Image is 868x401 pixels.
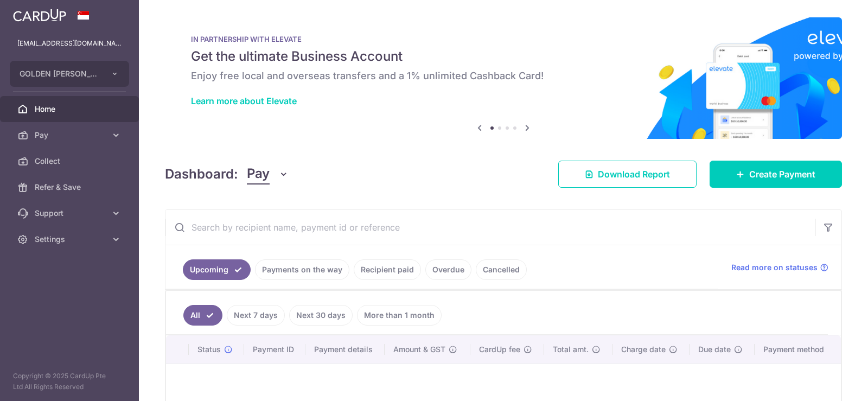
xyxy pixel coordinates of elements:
th: Payment method [755,335,841,364]
img: Renovation banner [165,17,842,139]
a: Cancelled [476,259,527,280]
p: [EMAIL_ADDRESS][DOMAIN_NAME] [17,38,122,49]
a: Next 7 days [227,305,285,326]
a: Next 30 days [289,305,353,326]
span: Settings [35,234,106,245]
img: CardUp [13,9,66,22]
a: More than 1 month [357,305,442,326]
span: Support [35,208,106,219]
span: Amount & GST [393,344,445,355]
th: Payment ID [244,335,305,364]
span: Collect [35,156,106,167]
button: Pay [247,164,289,184]
button: GOLDEN [PERSON_NAME] MARKETING [10,61,129,87]
span: Due date [698,344,731,355]
span: Charge date [621,344,666,355]
span: Pay [247,164,270,184]
input: Search by recipient name, payment id or reference [165,210,815,245]
h6: Enjoy free local and overseas transfers and a 1% unlimited Cashback Card! [191,69,816,82]
span: Status [197,344,221,355]
p: IN PARTNERSHIP WITH ELEVATE [191,35,816,43]
a: Create Payment [710,161,842,188]
th: Payment details [305,335,385,364]
a: Recipient paid [354,259,421,280]
span: Home [35,104,106,114]
span: Read more on statuses [731,262,818,273]
span: CardUp fee [479,344,520,355]
a: Download Report [558,161,697,188]
h4: Dashboard: [165,164,238,184]
a: Overdue [425,259,471,280]
a: Learn more about Elevate [191,96,297,106]
span: GOLDEN [PERSON_NAME] MARKETING [20,68,100,79]
span: Refer & Save [35,182,106,193]
span: Create Payment [749,168,815,181]
a: Upcoming [183,259,251,280]
a: Read more on statuses [731,262,828,273]
span: Download Report [598,168,670,181]
span: Total amt. [553,344,589,355]
h5: Get the ultimate Business Account [191,48,816,65]
a: All [183,305,222,326]
span: Pay [35,130,106,141]
a: Payments on the way [255,259,349,280]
